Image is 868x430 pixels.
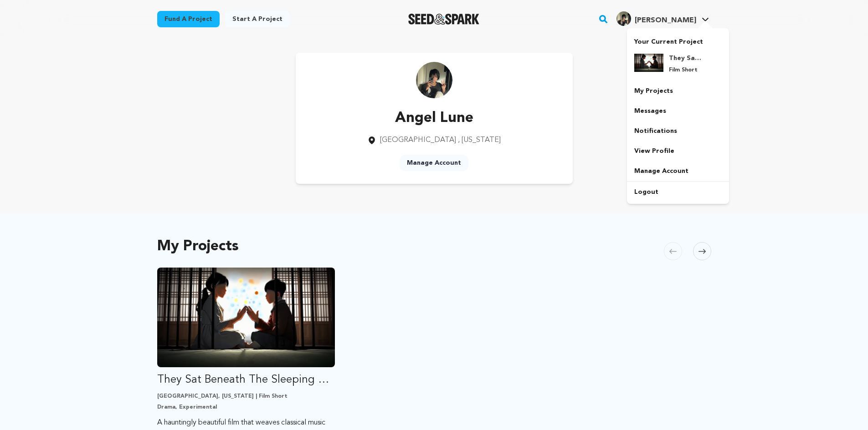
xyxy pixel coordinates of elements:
[627,141,729,161] a: View Profile
[616,11,631,26] img: d4ae11a0cb930043.webp
[627,182,729,202] a: Logout
[635,17,696,24] span: [PERSON_NAME]
[416,62,452,98] img: https://seedandspark-static.s3.us-east-2.amazonaws.com/images/User/002/291/941/medium/d4ae11a0cb9...
[634,34,722,81] a: Your Current Project They Sat Beneath The Sleeping Moon Film Short
[157,393,335,400] p: [GEOGRAPHIC_DATA], [US_STATE] | Film Short
[367,107,501,129] p: Angel Lune
[408,14,480,25] img: Seed&Spark Logo Dark Mode
[627,161,729,181] a: Manage Account
[400,155,468,171] a: Manage Account
[157,11,220,27] a: Fund a project
[615,10,711,26] a: Angel L.'s Profile
[627,81,729,101] a: My Projects
[225,11,290,27] a: Start a project
[380,137,456,144] span: [GEOGRAPHIC_DATA]
[616,11,696,26] div: Angel L.'s Profile
[157,404,335,411] p: Drama, Experimental
[634,54,663,72] img: 0ac15e21be73beb3.png
[634,34,722,46] p: Your Current Project
[157,373,335,387] p: They Sat Beneath The Sleeping Moon
[669,66,702,74] p: Film Short
[615,10,711,29] span: Angel L.'s Profile
[157,240,239,253] h2: My Projects
[408,14,480,25] a: Seed&Spark Homepage
[627,101,729,121] a: Messages
[669,54,702,63] h4: They Sat Beneath The Sleeping Moon
[627,121,729,141] a: Notifications
[458,137,501,144] span: , [US_STATE]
